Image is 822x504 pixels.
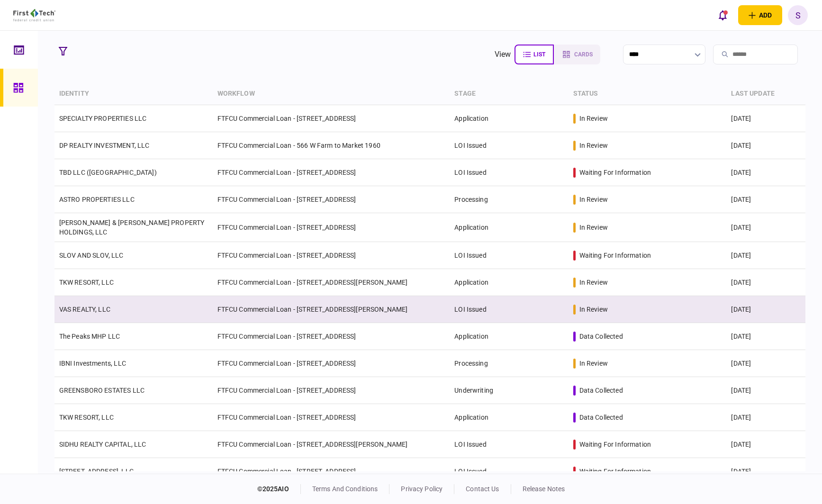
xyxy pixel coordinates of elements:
div: in review [579,114,608,123]
td: [DATE] [726,186,805,213]
th: last update [726,83,805,105]
a: TBD LLC ([GEOGRAPHIC_DATA]) [59,169,157,176]
div: waiting for information [579,251,651,260]
a: [STREET_ADDRESS], LLC [59,468,134,475]
td: FTFCU Commercial Loan - [STREET_ADDRESS] [213,213,450,242]
td: [DATE] [726,213,805,242]
a: The Peaks MHP LLC [59,333,120,340]
img: client company logo [13,9,55,21]
div: in review [579,278,608,287]
td: FTFCU Commercial Loan - [STREET_ADDRESS][PERSON_NAME] [213,296,450,323]
a: SIDHU REALTY CAPITAL, LLC [59,441,146,448]
td: [DATE] [726,431,805,458]
td: LOI Issued [450,431,568,458]
div: in review [579,359,608,368]
td: Processing [450,186,568,213]
td: LOI Issued [450,458,568,485]
td: Processing [450,350,568,377]
td: LOI Issued [450,159,568,186]
th: workflow [213,83,450,105]
button: open notifications list [713,5,732,25]
td: FTFCU Commercial Loan - 566 W Farm to Market 1960 [213,132,450,159]
td: [DATE] [726,105,805,132]
td: [DATE] [726,323,805,350]
td: [DATE] [726,458,805,485]
span: list [533,51,545,58]
a: TKW RESORT, LLC [59,414,114,421]
a: contact us [466,485,499,493]
div: in review [579,141,608,150]
td: [DATE] [726,377,805,404]
td: [DATE] [726,242,805,269]
td: FTFCU Commercial Loan - [STREET_ADDRESS] [213,323,450,350]
th: identity [54,83,213,105]
td: LOI Issued [450,242,568,269]
td: [DATE] [726,132,805,159]
a: IBNI Investments, LLC [59,360,126,367]
a: release notes [523,485,565,493]
td: FTFCU Commercial Loan - [STREET_ADDRESS] [213,377,450,404]
div: waiting for information [579,168,651,177]
td: Application [450,323,568,350]
td: Underwriting [450,377,568,404]
a: ASTRO PROPERTIES LLC [59,196,135,203]
td: FTFCU Commercial Loan - [STREET_ADDRESS][PERSON_NAME] [213,269,450,296]
button: open adding identity options [738,5,782,25]
td: Application [450,269,568,296]
div: waiting for information [579,467,651,476]
div: data collected [579,413,623,422]
a: TKW RESORT, LLC [59,279,114,286]
div: data collected [579,332,623,341]
td: FTFCU Commercial Loan - [STREET_ADDRESS][PERSON_NAME] [213,431,450,458]
a: DP REALTY INVESTMENT, LLC [59,142,150,149]
div: in review [579,195,608,204]
button: list [515,45,554,64]
td: FTFCU Commercial Loan - [STREET_ADDRESS] [213,458,450,485]
td: FTFCU Commercial Loan - [STREET_ADDRESS] [213,242,450,269]
td: FTFCU Commercial Loan - [STREET_ADDRESS] [213,105,450,132]
div: in review [579,305,608,314]
td: [DATE] [726,159,805,186]
td: FTFCU Commercial Loan - [STREET_ADDRESS] [213,404,450,431]
td: FTFCU Commercial Loan - [STREET_ADDRESS] [213,350,450,377]
div: data collected [579,386,623,395]
a: VAS REALTY, LLC [59,306,110,313]
div: waiting for information [579,440,651,449]
a: SPECIALTY PROPERTIES LLC [59,115,147,122]
a: privacy policy [401,485,443,493]
a: GREENSBORO ESTATES LLC [59,387,145,394]
td: [DATE] [726,404,805,431]
div: view [495,49,511,60]
span: cards [574,51,593,58]
td: LOI Issued [450,296,568,323]
a: [PERSON_NAME] & [PERSON_NAME] PROPERTY HOLDINGS, LLC [59,219,205,236]
td: Application [450,404,568,431]
a: terms and conditions [312,485,378,493]
td: Application [450,213,568,242]
a: SLOV AND SLOV, LLC [59,252,124,259]
td: [DATE] [726,269,805,296]
th: stage [450,83,568,105]
td: Application [450,105,568,132]
th: status [569,83,727,105]
button: cards [554,45,600,64]
div: in review [579,223,608,232]
div: © 2025 AIO [257,484,301,494]
td: LOI Issued [450,132,568,159]
td: [DATE] [726,350,805,377]
button: S [788,5,808,25]
td: FTFCU Commercial Loan - [STREET_ADDRESS] [213,186,450,213]
td: [DATE] [726,296,805,323]
td: FTFCU Commercial Loan - [STREET_ADDRESS] [213,159,450,186]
